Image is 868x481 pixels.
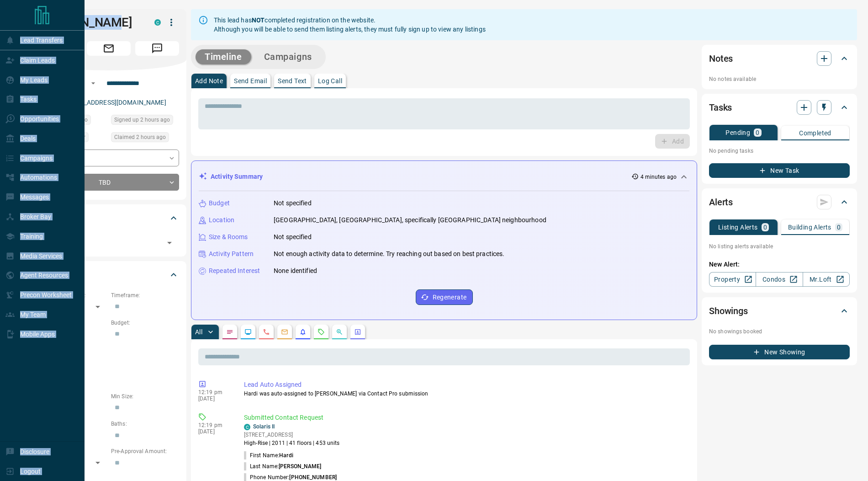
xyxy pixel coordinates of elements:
[88,78,99,89] button: Open
[281,328,288,336] svg: Emails
[274,198,312,208] p: Not specified
[416,289,473,305] button: Regenerate
[709,260,850,269] p: New Alert:
[38,264,179,286] div: Criteria
[154,19,161,26] div: condos.ca
[279,463,321,470] span: [PERSON_NAME]
[318,328,325,336] svg: Requests
[38,365,179,373] p: Motivation:
[63,99,166,106] a: [EMAIL_ADDRESS][DOMAIN_NAME]
[211,172,263,182] p: Activity Summary
[111,115,179,128] div: Tue Sep 16 2025
[111,420,179,428] p: Baths:
[244,439,340,447] p: High-Rise | 2011 | 41 floors | 453 units
[640,173,677,181] p: 4 minutes ago
[38,347,179,355] p: Areas Searched:
[278,78,307,84] p: Send Text
[279,452,293,459] span: Hardi
[209,198,230,208] p: Budget
[263,328,270,336] svg: Calls
[209,232,248,242] p: Size & Rooms
[354,328,361,336] svg: Agent Actions
[38,15,141,30] h1: [PERSON_NAME]
[209,215,234,225] p: Location
[244,328,252,336] svg: Lead Browsing Activity
[244,413,686,422] p: Submitted Contact Request
[709,100,732,115] h2: Tasks
[709,304,748,318] h2: Showings
[709,96,850,118] div: Tasks
[234,78,267,84] p: Send Email
[289,474,337,481] span: [PHONE_NUMBER]
[709,327,850,336] p: No showings booked
[725,129,750,136] p: Pending
[709,144,850,158] p: No pending tasks
[38,207,179,229] div: Tags
[195,78,223,84] p: Add Note
[274,215,546,225] p: [GEOGRAPHIC_DATA], [GEOGRAPHIC_DATA], specifically [GEOGRAPHIC_DATA] neighbourhood
[763,224,767,230] p: 0
[709,75,850,83] p: No notes available
[803,272,850,287] a: Mr.Loft
[756,272,803,287] a: Condos
[244,462,322,470] p: Last Name:
[244,424,250,430] div: condos.ca
[214,12,486,37] div: This lead has completed registration on the website. Although you will be able to send them listi...
[111,319,179,327] p: Budget:
[709,345,850,359] button: New Showing
[198,428,230,435] p: [DATE]
[709,195,733,209] h2: Alerts
[799,130,831,136] p: Completed
[199,168,689,185] div: Activity Summary4 minutes ago
[255,49,321,64] button: Campaigns
[111,291,179,299] p: Timeframe:
[252,16,265,24] strong: NOT
[244,451,293,460] p: First Name:
[299,328,307,336] svg: Listing Alerts
[87,41,131,56] span: Email
[196,49,251,64] button: Timeline
[253,423,275,430] a: Solaris II
[274,249,505,259] p: Not enough activity data to determine. Try reaching out based on best practices.
[38,174,179,191] div: TBD
[756,129,759,136] p: 0
[111,132,179,145] div: Tue Sep 16 2025
[336,328,343,336] svg: Opportunities
[709,272,756,287] a: Property
[111,447,179,455] p: Pre-Approval Amount:
[226,328,233,336] svg: Notes
[274,266,317,276] p: None identified
[198,395,230,402] p: [DATE]
[111,392,179,401] p: Min Size:
[244,390,686,398] p: Hardi was auto-assigned to [PERSON_NAME] via Contact Pro submission
[837,224,841,230] p: 0
[709,242,850,251] p: No listing alerts available
[195,329,202,335] p: All
[198,422,230,428] p: 12:19 pm
[709,300,850,322] div: Showings
[114,115,170,124] span: Signed up 2 hours ago
[718,224,758,230] p: Listing Alerts
[198,389,230,395] p: 12:19 pm
[709,191,850,213] div: Alerts
[709,51,733,66] h2: Notes
[709,163,850,178] button: New Task
[709,48,850,69] div: Notes
[244,431,340,439] p: [STREET_ADDRESS]
[209,249,254,259] p: Activity Pattern
[788,224,831,230] p: Building Alerts
[274,232,312,242] p: Not specified
[114,133,166,142] span: Claimed 2 hours ago
[135,41,179,56] span: Message
[318,78,342,84] p: Log Call
[209,266,260,276] p: Repeated Interest
[244,380,686,390] p: Lead Auto Assigned
[163,236,176,249] button: Open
